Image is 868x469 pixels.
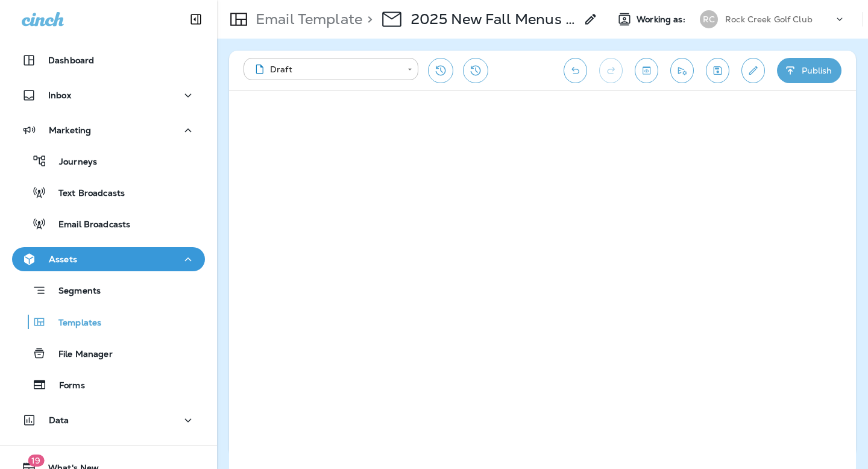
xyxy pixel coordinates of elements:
[46,318,101,329] p: Templates
[635,58,658,83] button: Toggle preview
[46,349,113,360] p: File Manager
[49,125,91,135] p: Marketing
[637,14,688,25] span: Working as:
[700,10,718,28] div: RC
[251,10,362,28] p: Email Template
[411,10,576,28] div: 2025 New Fall Menus - Oct. 1
[411,10,576,28] p: 2025 New Fall Menus - [DATE]
[777,58,841,83] button: Publish
[28,455,44,467] span: 19
[706,58,729,83] button: Save
[46,219,130,231] p: Email Broadcasts
[12,118,205,142] button: Marketing
[47,380,85,392] p: Forms
[12,309,205,335] button: Templates
[725,14,813,24] p: Rock Creek Golf Club
[670,58,694,83] button: Send test email
[12,408,205,432] button: Data
[12,247,205,271] button: Assets
[47,157,97,168] p: Journeys
[428,58,453,83] button: Restore from previous version
[362,10,373,28] p: >
[12,180,205,205] button: Text Broadcasts
[12,148,205,174] button: Journeys
[12,277,205,303] button: Segments
[463,58,488,83] button: View Changelog
[46,188,125,200] p: Text Broadcasts
[12,83,205,107] button: Inbox
[741,58,765,83] button: Edit details
[252,63,399,75] div: Draft
[48,55,94,65] p: Dashboard
[46,286,101,298] p: Segments
[49,254,77,264] p: Assets
[179,7,213,31] button: Collapse Sidebar
[12,372,205,397] button: Forms
[12,48,205,72] button: Dashboard
[48,90,71,100] p: Inbox
[49,415,69,425] p: Data
[12,211,205,236] button: Email Broadcasts
[12,341,205,366] button: File Manager
[564,58,587,83] button: Undo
